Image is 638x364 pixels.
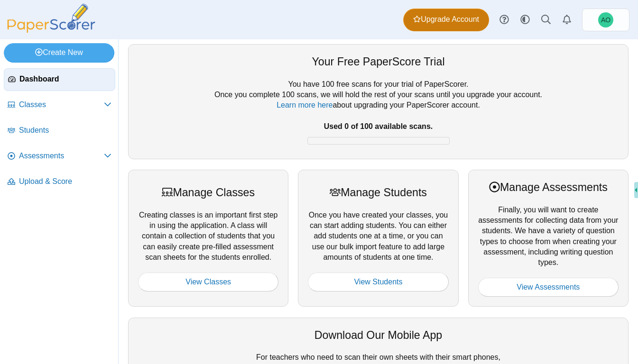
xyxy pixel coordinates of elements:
[601,17,610,23] span: Allysa Orwig
[4,26,99,34] a: PaperScorer
[138,79,619,149] div: You have 100 free scans for your trial of PaperScorer. Once you complete 100 scans, we will hold ...
[298,170,458,307] div: Once you have created your classes, you can start adding students. You can either add students on...
[4,68,115,91] a: Dashboard
[19,125,111,136] span: Students
[308,185,448,200] div: Manage Students
[468,170,629,307] div: Finally, you will want to create assessments for collecting data from your students. We have a va...
[138,54,619,69] div: Your Free PaperScore Trial
[582,9,629,31] a: Allysa Orwig
[4,171,115,193] a: Upload & Score
[4,145,115,168] a: Assessments
[413,14,479,25] span: Upgrade Account
[4,4,99,33] img: PaperScorer
[308,273,448,291] a: View Students
[478,180,619,195] div: Manage Assessments
[19,100,104,110] span: Classes
[138,273,278,291] a: View Classes
[478,278,619,297] a: View Assessments
[138,185,278,200] div: Manage Classes
[4,119,115,142] a: Students
[556,9,577,30] a: Alerts
[138,328,619,343] div: Download Our Mobile App
[128,170,288,307] div: Creating classes is an important first step in using the application. A class will contain a coll...
[4,43,114,62] a: Create New
[324,122,433,130] b: Used 0 of 100 available scans.
[277,101,333,109] a: Learn more here
[598,12,613,27] span: Allysa Orwig
[403,9,489,31] a: Upgrade Account
[19,176,111,187] span: Upload & Score
[19,151,104,161] span: Assessments
[19,74,111,84] span: Dashboard
[4,94,115,117] a: Classes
